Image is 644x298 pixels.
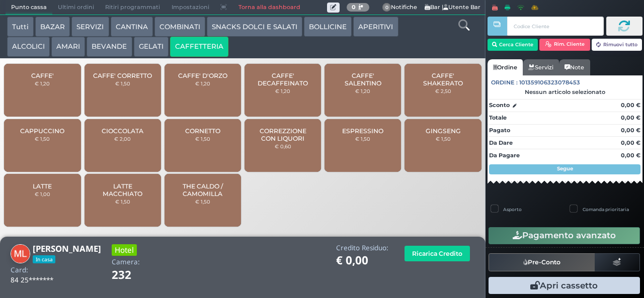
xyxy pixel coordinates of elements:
button: Ricarica Credito [405,246,470,261]
span: CAFFE' [31,72,54,79]
small: € 1,50 [436,136,451,142]
button: APERITIVI [353,17,398,37]
h4: Card: [11,266,28,274]
button: ALCOLICI [7,37,50,57]
button: BOLLICINE [304,17,352,37]
small: € 1,20 [195,80,210,86]
span: CAPPUCCINO [20,127,64,135]
span: LATTE [33,182,52,190]
button: CANTINA [111,17,153,37]
span: Ultimi ordini [52,1,100,15]
span: ESPRESSINO [342,127,383,135]
b: [PERSON_NAME] [33,243,101,254]
button: BAZAR [35,17,70,37]
span: CORREZZIONE CON LIQUORI [253,127,313,142]
span: 101359106323078453 [519,78,580,87]
span: CAFFE' CORRETTO [93,72,152,79]
small: € 1,00 [35,191,50,197]
small: € 2,50 [435,88,451,94]
button: Pre-Conto [489,253,595,271]
strong: Pagato [489,127,510,134]
small: € 1,50 [195,136,210,142]
label: Comanda prioritaria [583,206,629,213]
h1: € 0,00 [336,254,388,267]
small: € 1,20 [355,88,370,94]
button: Apri cassetto [489,277,640,294]
span: Ritiri programmati [100,1,166,15]
a: Torna alla dashboard [232,1,305,15]
button: Pagamento avanzato [489,227,640,244]
small: € 2,00 [114,136,131,142]
button: CAFFETTERIA [170,37,228,57]
h3: Hotel [112,244,137,256]
button: AMARI [51,37,85,57]
a: Servizi [523,59,559,75]
span: CAFFE' SHAKERATO [413,72,473,87]
h4: Credito Residuo: [336,244,388,252]
strong: 0,00 € [621,127,640,134]
input: Codice Cliente [507,17,603,36]
span: THE CALDO / CAMOMILLA [173,182,233,197]
small: € 1,50 [195,198,210,205]
span: CAFFE' D'ORZO [178,72,227,79]
strong: Da Pagare [489,152,520,159]
strong: Totale [489,114,507,121]
img: Marcella Loffi [11,244,30,264]
button: GELATI [134,37,169,57]
label: Asporto [503,206,522,213]
span: Ordine : [491,78,518,87]
span: GINGSENG [426,127,461,135]
button: Rimuovi tutto [592,39,642,51]
strong: 0,00 € [621,102,640,109]
span: In casa [33,255,55,263]
small: € 1,50 [35,136,50,142]
small: € 1,50 [115,80,130,86]
strong: 0,00 € [621,114,640,121]
h1: 232 [112,269,159,281]
button: BEVANDE [87,37,132,57]
a: Ordine [488,59,523,75]
strong: Segue [557,165,573,172]
button: COMBINATI [154,17,205,37]
span: Punto cassa [6,1,52,15]
h4: Camera: [112,258,140,266]
strong: 0,00 € [621,152,640,159]
span: CIOCCOLATA [102,127,143,135]
small: € 1,20 [275,88,290,94]
button: SERVIZI [71,17,109,37]
span: CAFFE' SALENTINO [333,72,393,87]
button: SNACKS DOLCI E SALATI [207,17,302,37]
small: € 0,60 [275,143,291,149]
b: 0 [352,4,356,11]
small: € 1,20 [35,80,50,86]
strong: Da Dare [489,139,513,146]
span: LATTE MACCHIATO [93,182,152,197]
span: Impostazioni [166,1,215,15]
div: Nessun articolo selezionato [488,88,642,95]
span: CAFFE' DECAFFEINATO [253,72,313,87]
span: 0 [382,3,391,12]
a: Note [559,59,590,75]
small: € 1,50 [115,198,130,205]
button: Rim. Cliente [539,39,590,51]
button: Tutti [7,17,34,37]
small: € 1,50 [355,136,370,142]
span: CORNETTO [185,127,220,135]
button: Cerca Cliente [488,39,538,51]
strong: 0,00 € [621,139,640,146]
strong: Sconto [489,101,510,110]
